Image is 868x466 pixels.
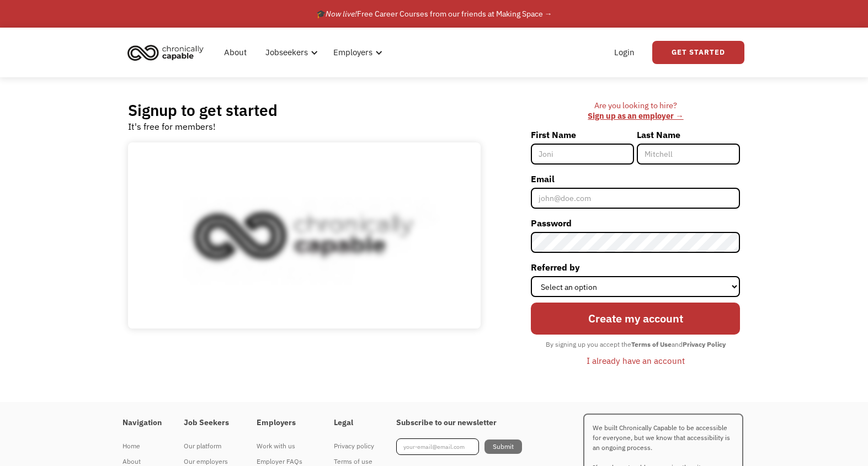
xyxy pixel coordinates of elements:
h4: Employers [257,418,312,428]
h2: Signup to get started [128,100,278,120]
div: Employers [333,46,372,59]
input: Joni [531,144,634,165]
label: Email [531,170,740,188]
img: Chronically Capable logo [124,40,207,65]
a: home [124,40,212,65]
div: Our platform [184,439,235,453]
input: Create my account [531,303,740,335]
h4: Legal [334,418,374,428]
a: Privacy policy [334,438,374,454]
h4: Job Seekers [184,418,235,428]
strong: Privacy Policy [683,340,726,348]
div: Are you looking to hire? ‍ [531,100,740,121]
div: Employers [327,35,386,70]
div: I already have an account [587,354,685,367]
div: Work with us [257,439,312,453]
input: Submit [484,439,522,454]
label: Password [531,214,740,232]
div: Jobseekers [259,35,321,70]
div: By signing up you accept the and [540,337,731,352]
a: I already have an account [578,351,693,370]
a: Get Started [652,41,744,64]
a: Login [608,35,641,70]
label: Referred by [531,258,740,276]
a: Sign up as an employer → [588,110,683,121]
a: Our platform [184,438,235,454]
strong: Terms of Use [631,340,672,348]
label: First Name [531,126,634,144]
label: Last Name [637,126,740,144]
div: Jobseekers [265,46,308,59]
input: Mitchell [637,144,740,165]
h4: Subscribe to our newsletter [396,418,522,428]
a: Work with us [257,438,312,454]
div: 🎓 Free Career Courses from our friends at Making Space → [316,7,552,20]
input: your-email@email.com [396,438,479,455]
h4: Navigation [123,418,162,428]
div: It's free for members! [128,120,216,133]
a: Home [123,438,162,454]
a: About [217,35,253,70]
form: Footer Newsletter [396,438,522,455]
div: Privacy policy [334,439,374,453]
em: Now live! [326,9,357,19]
div: Home [123,439,162,453]
input: john@doe.com [531,188,740,209]
form: Member-Signup-Form [531,126,740,370]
